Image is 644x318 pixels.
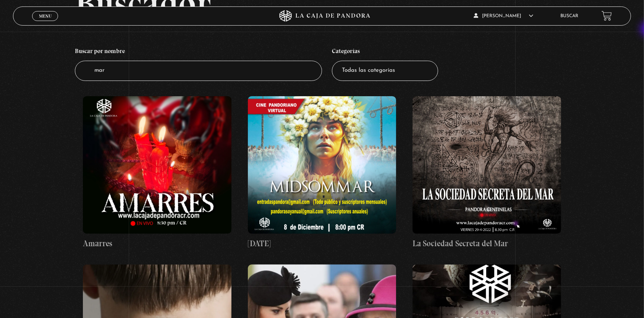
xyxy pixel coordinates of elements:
h4: [DATE] [248,237,396,250]
a: Amarres [83,96,231,250]
h4: La Sociedad Secreta del Mar [413,237,561,250]
h4: Amarres [83,237,231,250]
span: Menu [39,14,52,18]
a: Buscar [561,14,579,18]
a: La Sociedad Secreta del Mar [413,96,561,250]
span: Cerrar [36,20,54,25]
span: [PERSON_NAME] [474,14,533,18]
a: View your shopping cart [602,11,612,21]
h4: Categorías [332,44,438,61]
h4: Buscar por nombre [75,44,322,61]
a: [DATE] [248,96,396,250]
